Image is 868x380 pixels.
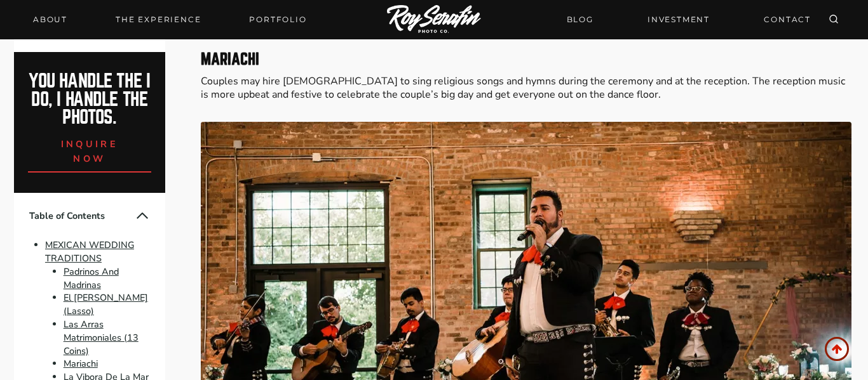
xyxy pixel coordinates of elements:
[108,11,208,29] a: THE EXPERIENCE
[756,8,818,30] a: CONTACT
[29,209,135,223] span: Table of Contents
[64,358,98,370] a: Mariachi
[28,72,152,127] h2: You handle the i do, I handle the photos.
[559,8,818,30] nav: Secondary Navigation
[640,8,717,30] a: INVESTMENT
[64,292,148,318] a: El [PERSON_NAME] (Lasso)
[64,318,139,357] a: Las Arras Matrimoniales (13 Coins)
[28,127,152,173] a: inquire now
[825,337,849,361] a: Scroll to top
[825,11,843,29] button: View Search Form
[45,239,134,265] a: MEXICAN WEDDING TRADITIONS
[61,138,118,165] span: inquire now
[559,8,601,30] a: BLOG
[135,208,150,223] button: Collapse Table of Contents
[64,265,119,291] a: Padrinos And Madrinas
[25,11,315,29] nav: Primary Navigation
[201,51,259,67] strong: Mariachi
[387,5,481,35] img: Logo of Roy Serafin Photo Co., featuring stylized text in white on a light background, representi...
[201,75,854,102] p: Couples may hire [DEMOGRAPHIC_DATA] to sing religious songs and hymns during the ceremony and at ...
[25,11,75,29] a: About
[241,11,314,29] a: Portfolio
